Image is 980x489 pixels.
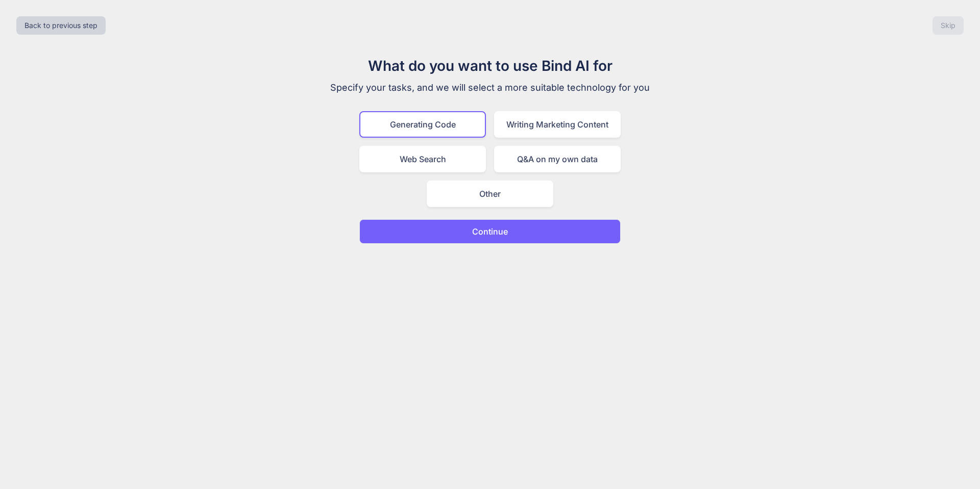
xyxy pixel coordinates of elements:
div: Q&A on my own data [494,146,621,172]
button: Back to previous step [16,16,106,35]
button: Continue [359,219,621,244]
p: Specify your tasks, and we will select a more suitable technology for you [318,81,661,95]
h1: What do you want to use Bind AI for [318,55,661,76]
p: Continue [472,225,508,238]
div: Web Search [359,146,486,172]
button: Skip [933,16,964,35]
div: Other [427,181,553,207]
div: Writing Marketing Content [494,111,621,138]
div: Generating Code [359,111,486,138]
